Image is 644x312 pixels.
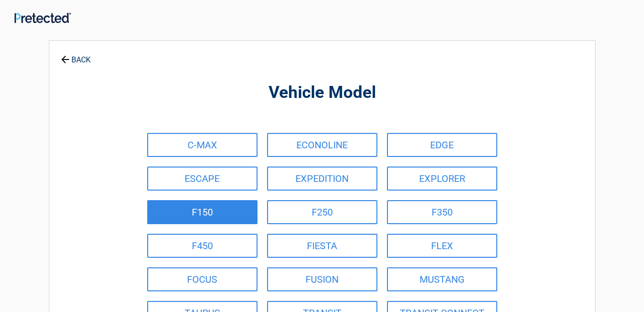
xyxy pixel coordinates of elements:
a: EDGE [387,133,497,157]
a: C-MAX [147,133,258,157]
a: MUSTANG [387,267,497,291]
a: F350 [387,200,497,224]
a: F250 [267,200,377,224]
h2: Vehicle Model [102,82,542,104]
a: EXPLORER [387,167,497,191]
a: F150 [147,200,258,224]
a: ESCAPE [147,167,258,191]
a: BACK [59,47,93,64]
a: EXPEDITION [267,167,377,191]
img: Main Logo [14,12,71,23]
a: ECONOLINE [267,133,377,157]
a: FOCUS [147,267,258,291]
a: F450 [147,234,258,258]
a: FLEX [387,234,497,258]
a: FIESTA [267,234,377,258]
a: FUSION [267,267,377,291]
